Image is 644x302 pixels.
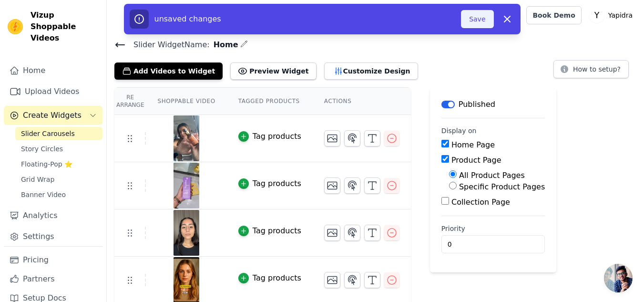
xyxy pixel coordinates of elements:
[21,190,66,199] span: Banner Video
[4,250,102,270] a: Pricing
[114,62,223,80] button: Add Videos to Widget
[4,206,102,225] a: Analytics
[459,182,545,191] label: Specific Product Pages
[324,177,340,194] button: Change Thumbnail
[253,131,301,142] div: Tag products
[451,156,501,165] label: Product Page
[173,210,200,256] img: vizup-images-e91a.jpg
[459,99,495,110] p: Published
[21,159,72,169] span: Floating-Pop ⭐
[114,88,146,115] th: Re Arrange
[553,67,629,76] a: How to setup?
[324,62,418,80] button: Customize Design
[441,224,545,233] label: Priority
[15,157,102,171] a: Floating-Pop ⭐
[253,272,301,284] div: Tag products
[238,131,301,142] button: Tag products
[324,272,340,288] button: Change Thumbnail
[238,225,301,237] button: Tag products
[324,225,340,241] button: Change Thumbnail
[15,173,102,186] a: Grid Wrap
[173,115,200,161] img: vizup-images-f1a5.jpg
[461,10,493,28] button: Save
[230,62,316,80] button: Preview Widget
[15,127,102,140] a: Slider Carousels
[21,144,63,154] span: Story Circles
[553,60,629,78] button: How to setup?
[23,110,82,121] span: Create Widgets
[146,88,226,115] th: Shoppable Video
[451,140,495,149] label: Home Page
[154,14,221,23] span: unsaved changes
[451,198,510,207] label: Collection Page
[21,129,75,138] span: Slider Carousels
[173,163,200,208] img: vizup-images-4a60.jpg
[4,82,102,101] a: Upload Videos
[227,88,313,115] th: Tagged Products
[459,171,525,180] label: All Product Pages
[313,88,411,115] th: Actions
[324,130,340,146] button: Change Thumbnail
[441,126,477,135] legend: Display on
[126,39,210,51] span: Slider Widget Name:
[238,272,301,284] button: Tag products
[15,142,102,156] a: Story Circles
[15,188,102,201] a: Banner Video
[253,225,301,237] div: Tag products
[210,39,238,51] span: Home
[4,227,102,246] a: Settings
[240,38,248,51] div: Edit Name
[238,178,301,189] button: Tag products
[4,270,102,289] a: Partners
[4,61,102,80] a: Home
[253,178,301,189] div: Tag products
[21,175,54,184] span: Grid Wrap
[4,106,102,125] button: Create Widgets
[604,264,633,292] div: Open chat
